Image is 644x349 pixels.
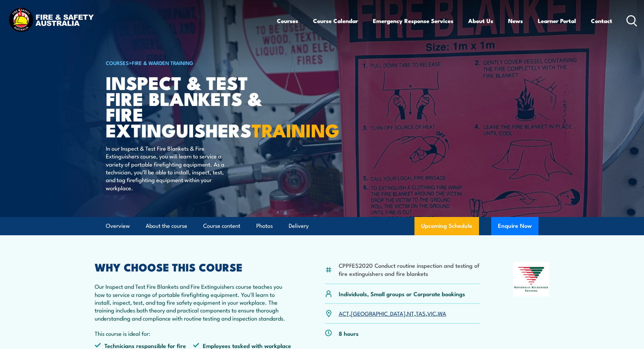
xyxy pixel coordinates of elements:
a: VIC [427,309,436,317]
a: Photos [256,217,273,235]
h1: Inspect & Test Fire Blankets & Fire Extinguishers [106,74,273,138]
a: Fire & Warden Training [132,59,193,66]
a: Contact [591,12,612,30]
li: CPPFES2020 Conduct routine inspection and testing of fire extinguishers and fire blankets [339,261,480,277]
button: Enquire Now [491,217,539,235]
a: TAS [416,309,426,317]
a: WA [438,309,446,317]
strong: TRAINING [252,115,339,144]
a: Overview [106,217,130,235]
a: Upcoming Schedule [414,217,479,235]
h2: WHY CHOOSE THIS COURSE [95,262,292,271]
a: COURSES [106,59,129,66]
a: About Us [468,12,493,30]
a: Courses [277,12,298,30]
a: News [508,12,523,30]
p: Individuals, Small groups or Corporate bookings [339,290,465,298]
a: Delivery [289,217,309,235]
a: Course Calendar [313,12,358,30]
a: Learner Portal [538,12,576,30]
p: In our Inspect & Test Fire Blankets & Fire Extinguishers course, you will learn to service a vari... [106,144,229,192]
a: Course content [203,217,240,235]
p: 8 hours [339,329,359,337]
p: , , , , , [339,309,446,317]
a: Emergency Response Services [373,12,453,30]
p: Our Inspect and Test Fire Blankets and Fire Extinguishers course teaches you how to service a ran... [95,282,292,322]
a: [GEOGRAPHIC_DATA] [351,309,405,317]
img: Nationally Recognised Training logo. [513,262,550,297]
a: NT [407,309,414,317]
p: This course is ideal for: [95,329,292,337]
a: About the course [146,217,187,235]
a: ACT [339,309,349,317]
h6: > [106,59,273,67]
